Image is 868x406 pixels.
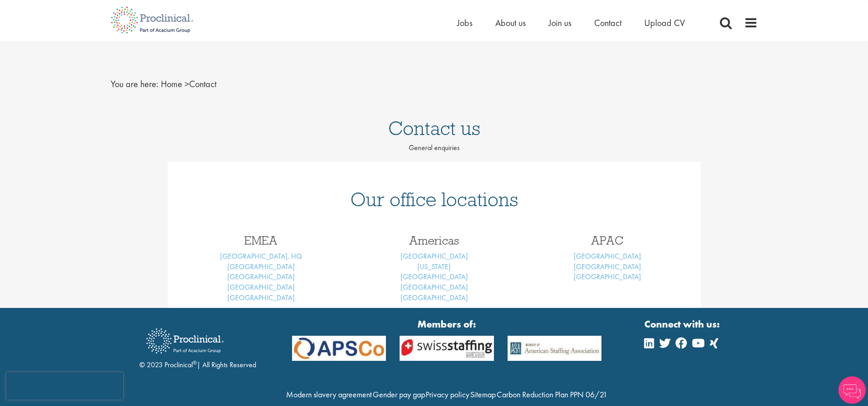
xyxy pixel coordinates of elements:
[401,272,468,281] a: [GEOGRAPHIC_DATA]
[285,336,393,361] img: APSCo
[401,293,468,302] a: [GEOGRAPHIC_DATA]
[401,282,468,292] a: [GEOGRAPHIC_DATA]
[574,251,641,261] a: [GEOGRAPHIC_DATA]
[181,189,687,209] h1: Our office locations
[495,17,526,29] a: About us
[549,17,571,29] a: Join us
[111,78,159,90] span: You are here:
[161,78,182,90] a: breadcrumb link to Home
[417,262,451,271] a: [US_STATE]
[227,262,295,271] a: [GEOGRAPHIC_DATA]
[457,17,473,29] a: Jobs
[644,317,722,331] strong: Connect with us:
[393,336,501,361] img: APSCo
[227,293,295,302] a: [GEOGRAPHIC_DATA]
[227,272,295,281] a: [GEOGRAPHIC_DATA]
[497,389,607,400] a: Carbon Reduction Plan PPN 06/21
[227,282,295,292] a: [GEOGRAPHIC_DATA]
[193,359,197,366] sup: ®
[6,372,123,400] iframe: reCAPTCHA
[292,317,602,331] strong: Members of:
[185,78,189,90] span: >
[220,251,302,261] a: [GEOGRAPHIC_DATA], HQ
[373,389,425,400] a: Gender pay gap
[286,389,372,400] a: Modern slavery agreement
[161,78,216,90] span: Contact
[574,272,641,281] a: [GEOGRAPHIC_DATA]
[501,336,609,361] img: APSCo
[644,17,685,29] a: Upload CV
[470,389,496,400] a: Sitemap
[426,389,469,400] a: Privacy policy
[354,234,514,246] h3: Americas
[401,251,468,261] a: [GEOGRAPHIC_DATA]
[139,322,231,360] img: Proclinical Recruitment
[838,376,866,404] img: Chatbot
[574,262,641,271] a: [GEOGRAPHIC_DATA]
[594,17,621,29] a: Contact
[528,234,687,246] h3: APAC
[139,322,256,370] div: © 2023 Proclinical | All Rights Reserved
[181,234,341,246] h3: EMEA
